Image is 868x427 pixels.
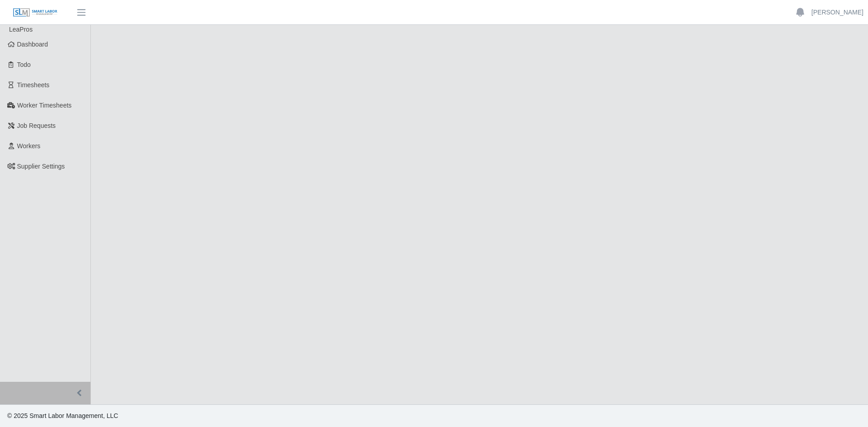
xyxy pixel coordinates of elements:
img: SLM Logo [13,8,58,18]
span: Workers [17,142,41,150]
span: Supplier Settings [17,163,65,170]
a: [PERSON_NAME] [811,8,863,17]
span: © 2025 Smart Labor Management, LLC [7,412,118,419]
span: Todo [17,61,31,68]
span: Worker Timesheets [17,102,71,109]
span: Timesheets [17,81,50,89]
span: Dashboard [17,41,48,48]
span: LeaPros [9,26,33,33]
span: Job Requests [17,122,56,129]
